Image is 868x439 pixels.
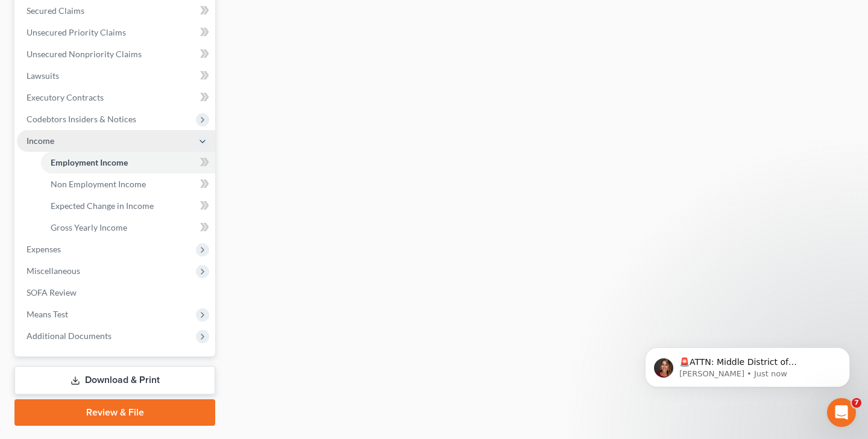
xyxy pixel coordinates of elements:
[27,244,61,254] span: Expenses
[17,87,215,108] a: Executory Contracts
[14,399,215,426] a: Review & File
[51,201,154,211] span: Expected Change in Income
[51,157,128,167] span: Employment Income
[27,287,77,297] span: SOFA Review
[27,92,104,102] span: Executory Contracts
[27,70,59,81] span: Lawsuits
[27,266,80,276] span: Miscellaneous
[41,195,215,217] a: Expected Change in Income
[17,282,215,304] a: SOFA Review
[827,398,856,427] iframe: Intercom live chat
[51,222,127,232] span: Gross Yearly Income
[27,49,142,59] span: Unsecured Nonpriority Claims
[627,322,868,406] iframe: Intercom notifications message
[27,309,68,319] span: Means Test
[27,114,136,124] span: Codebtors Insiders & Notices
[17,65,215,87] a: Lawsuits
[41,152,215,173] a: Employment Income
[51,179,146,189] span: Non Employment Income
[17,22,215,43] a: Unsecured Priority Claims
[14,366,215,394] a: Download & Print
[27,331,112,341] span: Additional Documents
[41,173,215,195] a: Non Employment Income
[27,27,126,37] span: Unsecured Priority Claims
[17,43,215,65] a: Unsecured Nonpriority Claims
[27,5,84,16] span: Secured Claims
[27,135,54,146] span: Income
[852,398,861,408] span: 7
[41,217,215,238] a: Gross Yearly Income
